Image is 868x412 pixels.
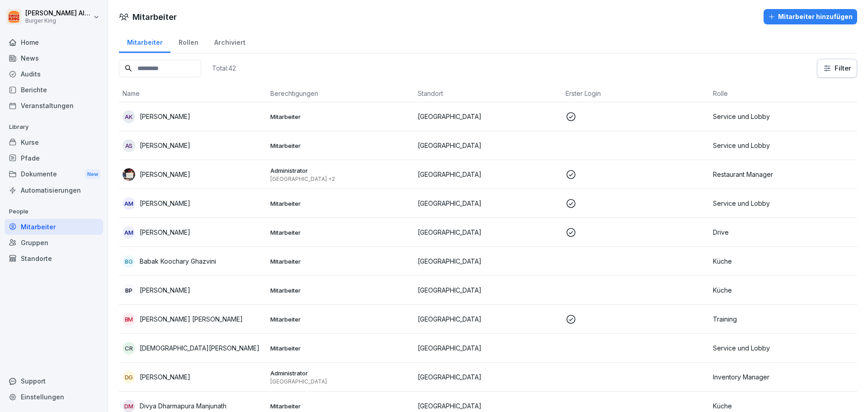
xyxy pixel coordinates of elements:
[713,112,854,121] p: Service und Lobby
[713,141,854,150] p: Service und Lobby
[270,257,411,265] p: Mitarbeiter
[123,313,135,326] div: BM
[270,199,411,208] p: Mitarbeiter
[140,401,226,411] p: Divya Dharmapura Manjunath
[5,150,103,166] a: Pfade
[85,169,100,180] div: New
[562,85,710,102] th: Erster Login
[713,372,854,382] p: Inventory Manager
[123,342,135,355] div: CR
[270,175,411,183] p: [GEOGRAPHIC_DATA] +2
[418,401,558,411] p: [GEOGRAPHIC_DATA]
[5,50,103,66] a: News
[270,315,411,323] p: Mitarbeiter
[5,235,103,251] a: Gruppen
[270,142,411,150] p: Mitarbeiter
[123,284,135,297] div: BP
[123,139,135,152] div: as
[418,285,558,295] p: [GEOGRAPHIC_DATA]
[5,373,103,389] div: Support
[140,372,190,382] p: [PERSON_NAME]
[206,30,253,53] a: Archiviert
[140,256,216,266] p: Babak Koochary Ghazvini
[5,182,103,198] a: Automatisierungen
[267,85,415,102] th: Berechtigungen
[25,9,91,17] p: [PERSON_NAME] Albakkour
[119,85,267,102] th: Name
[5,219,103,235] a: Mitarbeiter
[270,228,411,237] p: Mitarbeiter
[5,98,103,114] a: Veranstaltungen
[418,343,558,353] p: [GEOGRAPHIC_DATA]
[817,59,857,77] button: Filter
[212,64,236,72] p: Total: 42
[823,64,851,73] div: Filter
[140,285,190,295] p: [PERSON_NAME]
[414,85,562,102] th: Standort
[123,371,135,384] div: DG
[270,286,411,294] p: Mitarbeiter
[119,30,170,53] a: Mitarbeiter
[123,110,135,123] div: AK
[170,30,206,53] a: Rollen
[140,343,259,353] p: [DEMOGRAPHIC_DATA][PERSON_NAME]
[123,255,135,268] div: BG
[713,256,854,266] p: Küche
[140,112,190,121] p: [PERSON_NAME]
[140,227,190,237] p: [PERSON_NAME]
[764,9,857,24] button: Mitarbeiter hinzufügen
[270,113,411,121] p: Mitarbeiter
[5,120,103,134] p: Library
[25,18,91,24] p: Burger King
[123,226,135,239] div: AM
[418,170,558,179] p: [GEOGRAPHIC_DATA]
[713,285,854,295] p: Küche
[418,256,558,266] p: [GEOGRAPHIC_DATA]
[5,82,103,98] a: Berichte
[418,112,558,121] p: [GEOGRAPHIC_DATA]
[140,170,190,179] p: [PERSON_NAME]
[418,372,558,382] p: [GEOGRAPHIC_DATA]
[713,199,854,208] p: Service und Lobby
[713,314,854,324] p: Training
[5,251,103,266] a: Standorte
[123,197,135,210] div: AM
[5,66,103,82] a: Audits
[5,204,103,219] p: People
[270,402,411,410] p: Mitarbeiter
[270,378,411,385] p: [GEOGRAPHIC_DATA]
[5,389,103,405] div: Einstellungen
[418,314,558,324] p: [GEOGRAPHIC_DATA]
[140,314,243,324] p: [PERSON_NAME] [PERSON_NAME]
[270,344,411,352] p: Mitarbeiter
[270,166,411,175] p: Administrator
[132,11,177,23] h1: Mitarbeiter
[5,34,103,50] a: Home
[713,170,854,179] p: Restaurant Manager
[713,343,854,353] p: Service und Lobby
[140,141,190,150] p: [PERSON_NAME]
[5,134,103,150] a: Kurse
[418,227,558,237] p: [GEOGRAPHIC_DATA]
[140,199,190,208] p: [PERSON_NAME]
[418,199,558,208] p: [GEOGRAPHIC_DATA]
[123,168,135,181] img: ub37hjqnkufeo164u8jpbnwz.png
[5,166,103,183] div: Dokumente
[768,12,853,22] div: Mitarbeiter hinzufügen
[713,227,854,237] p: Drive
[5,166,103,183] a: DokumenteNew
[418,141,558,150] p: [GEOGRAPHIC_DATA]
[713,401,854,411] p: Küche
